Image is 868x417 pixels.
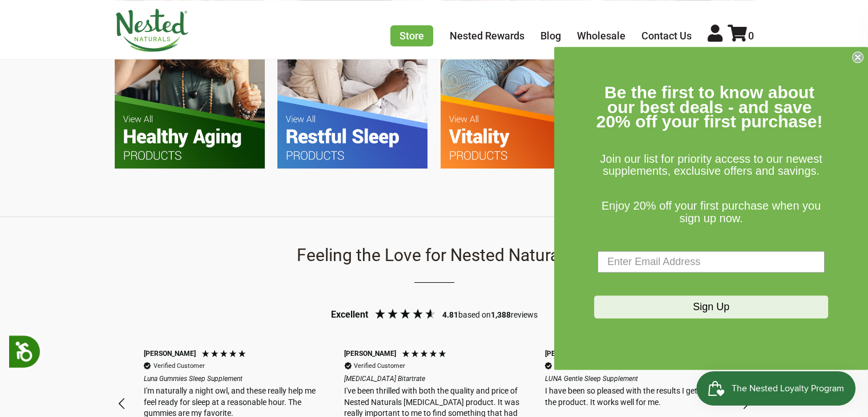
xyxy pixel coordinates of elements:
div: 5 Stars [401,349,450,361]
a: Contact Us [641,30,692,42]
iframe: Button to open loyalty program pop-up [696,371,857,406]
button: Sign Up [594,296,828,319]
em: Luna Gummies Sleep Supplement [144,374,324,384]
button: Close dialog [852,51,863,63]
span: Be the first to know about our best deals - and save 20% off your first purchase! [596,83,823,131]
a: Store [390,25,433,46]
div: I have been so pleased with the results I get from the product. It works well for me. [544,386,724,408]
a: Nested Rewards [450,30,524,42]
span: Join our list for priority access to our newest supplements, exclusive offers and savings. [600,153,822,178]
div: FLYOUT Form [554,47,868,370]
div: [PERSON_NAME] [544,349,596,359]
span: 4.81 [442,310,458,319]
div: [PERSON_NAME] [344,349,396,359]
div: 4.81 Stars [371,307,439,323]
div: [PERSON_NAME] [144,349,196,359]
div: based on [442,310,491,321]
em: LUNA Gentle Sleep Supplement [544,374,724,384]
input: Enter Email Address [597,251,825,273]
a: Blog [540,30,561,42]
span: Enjoy 20% off your first purchase when you sign up now. [601,199,821,224]
span: 1,388 [491,310,511,319]
em: [MEDICAL_DATA] Bitartrate [344,374,524,384]
div: Excellent [331,308,368,321]
img: Nested Naturals [115,9,189,52]
div: Verified Customer [154,362,205,370]
div: 5 Stars [201,349,249,361]
a: 0 [728,30,754,42]
a: Wholesale [577,30,625,42]
div: reviews [491,310,538,321]
div: Verified Customer [354,362,405,370]
span: 0 [748,30,754,42]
